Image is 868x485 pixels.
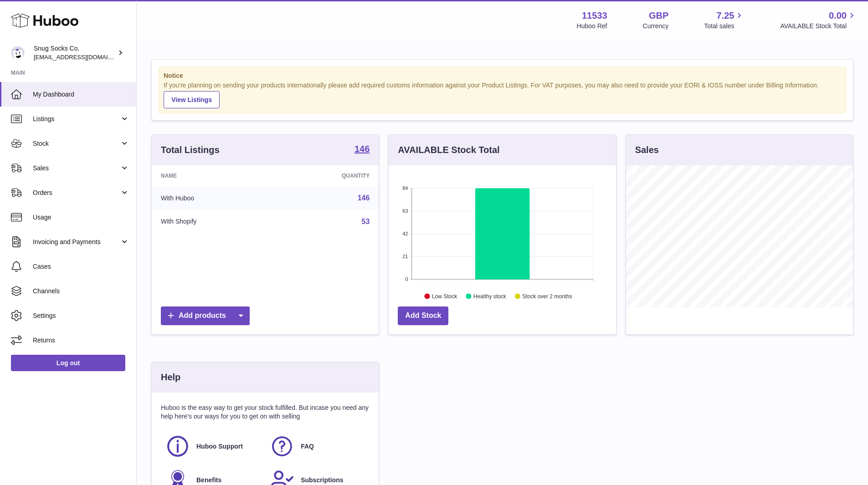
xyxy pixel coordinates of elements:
h3: Sales [635,144,659,156]
div: If you're planning on sending your products internationally please add required customs informati... [164,81,841,108]
h3: Total Listings [161,144,220,156]
a: FAQ [270,434,365,459]
span: Huboo Support [196,442,243,451]
td: With Shopify [152,210,274,234]
text: Healthy stock [473,293,507,299]
text: 63 [403,208,408,214]
h3: AVAILABLE Stock Total [398,144,499,156]
span: FAQ [301,442,314,451]
span: Total sales [704,22,745,31]
span: Subscriptions [301,476,343,485]
strong: 146 [354,144,370,153]
img: info@snugsocks.co.uk [11,46,25,60]
div: Huboo Ref [577,22,607,31]
a: Log out [11,355,125,371]
th: Quantity [274,165,379,186]
a: 0.00 AVAILABLE Stock Total [780,10,857,31]
span: Channels [33,287,129,296]
text: 21 [403,254,408,259]
a: 53 [362,218,370,225]
text: Low Stock [432,293,457,299]
span: [EMAIL_ADDRESS][DOMAIN_NAME] [34,53,134,61]
span: Returns [33,336,129,345]
p: Huboo is the easy way to get your stock fulfilled. But incase you need any help here's our ways f... [161,403,370,421]
span: Invoicing and Payments [33,238,120,246]
a: Add products [161,306,250,325]
span: 7.25 [717,10,734,22]
text: 42 [403,231,408,236]
span: My Dashboard [33,90,129,99]
a: Huboo Support [165,434,261,459]
a: 7.25 Total sales [704,10,745,31]
span: Stock [33,139,120,148]
h3: Help [161,371,180,383]
span: Sales [33,164,120,173]
div: Snug Socks Co. [34,44,116,61]
span: AVAILABLE Stock Total [780,22,857,31]
span: Listings [33,115,120,123]
td: With Huboo [152,186,274,210]
span: Orders [33,189,120,197]
a: View Listings [164,91,220,108]
strong: Notice [164,71,841,80]
text: Stock over 2 months [523,293,572,299]
span: 0.00 [829,10,847,22]
a: Add Stock [398,306,448,325]
span: Usage [33,213,129,222]
span: Settings [33,311,129,320]
span: Cases [33,262,129,271]
strong: 11533 [582,10,607,22]
a: 146 [358,194,370,202]
th: Name [152,165,274,186]
strong: GBP [649,10,668,22]
text: 84 [403,185,408,191]
div: Currency [643,22,669,31]
span: Benefits [196,476,221,485]
a: 146 [354,144,370,155]
text: 0 [406,276,408,282]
